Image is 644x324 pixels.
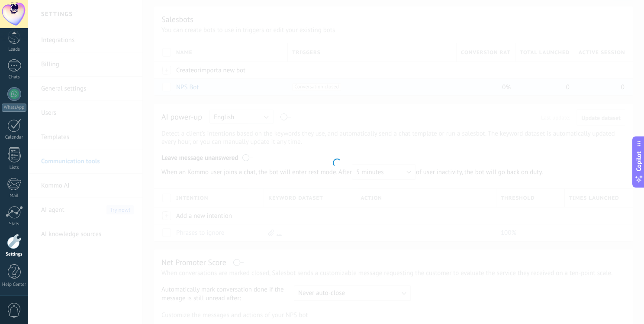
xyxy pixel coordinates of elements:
[2,193,27,199] div: Mail
[634,152,643,172] span: Copilot
[2,47,27,52] div: Leads
[2,135,27,140] div: Calendar
[2,104,26,112] div: WhatsApp
[2,165,27,171] div: Lists
[2,75,27,80] div: Chats
[2,282,27,288] div: Help Center
[2,221,27,227] div: Stats
[2,252,27,257] div: Settings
